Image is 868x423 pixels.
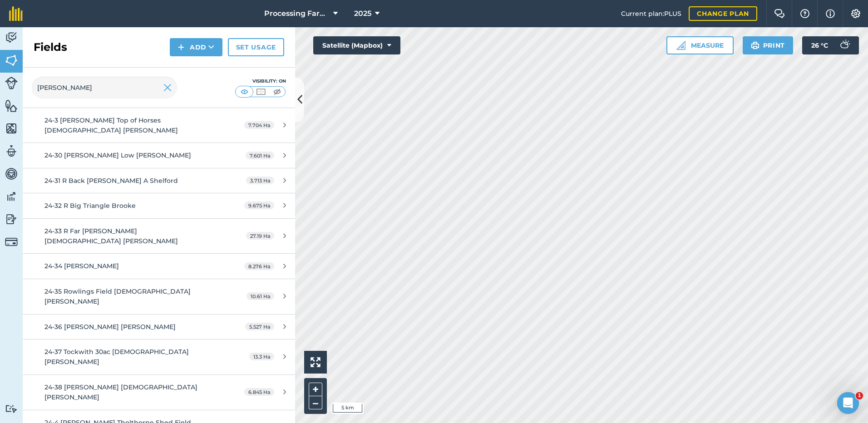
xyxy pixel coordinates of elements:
[44,116,178,134] span: 24-3 [PERSON_NAME] Top of Horses [DEMOGRAPHIC_DATA] [PERSON_NAME]
[170,38,222,56] button: Add
[44,227,178,245] span: 24-33 R Far [PERSON_NAME] [DEMOGRAPHIC_DATA] [PERSON_NAME]
[835,36,853,54] img: svg+xml;base64,PD94bWwgdmVyc2lvbj0iMS4wIiBlbmNvZGluZz0idXRmLTgiPz4KPCEtLSBHZW5lcmF0b3I6IEFkb2JlIE...
[5,54,18,67] img: svg+xml;base64,PHN2ZyB4bWxucz0iaHR0cDovL3d3dy53My5vcmcvMjAwMC9zdmciIHdpZHRoPSI1NiIgaGVpZ2h0PSI2MC...
[23,279,295,314] a: 24-35 Rowlings Field [DEMOGRAPHIC_DATA] [PERSON_NAME]10.61 Ha
[44,202,136,210] span: 24-32 R Big Triangle Brooke
[23,315,295,339] a: 24-36 [PERSON_NAME] [PERSON_NAME]5.527 Ha
[313,36,400,54] button: Satellite (Mapbox)
[850,9,861,18] img: A cog icon
[751,40,759,51] img: svg+xml;base64,PHN2ZyB4bWxucz0iaHR0cDovL3d3dy53My5vcmcvMjAwMC9zdmciIHdpZHRoPSIxOSIgaGVpZ2h0PSIyNC...
[244,202,274,209] span: 9.675 Ha
[5,122,18,135] img: svg+xml;base64,PHN2ZyB4bWxucz0iaHR0cDovL3d3dy53My5vcmcvMjAwMC9zdmciIHdpZHRoPSI1NiIgaGVpZ2h0PSI2MC...
[5,236,18,248] img: svg+xml;base64,PD94bWwgdmVyc2lvbj0iMS4wIiBlbmNvZGluZz0idXRmLTgiPz4KPCEtLSBHZW5lcmF0b3I6IEFkb2JlIE...
[5,212,18,226] img: svg+xml;base64,PD94bWwgdmVyc2lvbj0iMS4wIiBlbmNvZGluZz0idXRmLTgiPz4KPCEtLSBHZW5lcmF0b3I6IEFkb2JlIE...
[811,36,828,54] span: 26 ° C
[5,167,18,181] img: svg+xml;base64,PD94bWwgdmVyc2lvbj0iMS4wIiBlbmNvZGluZz0idXRmLTgiPz4KPCEtLSBHZW5lcmF0b3I6IEFkb2JlIE...
[178,42,184,53] img: svg+xml;base64,PHN2ZyB4bWxucz0iaHR0cDovL3d3dy53My5vcmcvMjAwMC9zdmciIHdpZHRoPSIxNCIgaGVpZ2h0PSIyNC...
[34,40,67,54] h2: Fields
[264,8,330,19] span: Processing Farms
[23,254,295,278] a: 24-34 [PERSON_NAME]8.276 Ha
[5,31,18,44] img: svg+xml;base64,PD94bWwgdmVyc2lvbj0iMS4wIiBlbmNvZGluZz0idXRmLTgiPz4KPCEtLSBHZW5lcmF0b3I6IEFkb2JlIE...
[354,8,371,19] span: 2025
[5,404,18,413] img: svg+xml;base64,PD94bWwgdmVyc2lvbj0iMS4wIiBlbmNvZGluZz0idXRmLTgiPz4KPCEtLSBHZW5lcmF0b3I6IEFkb2JlIE...
[44,151,191,159] span: 24-30 [PERSON_NAME] Low [PERSON_NAME]
[163,82,172,93] img: svg+xml;base64,PHN2ZyB4bWxucz0iaHR0cDovL3d3dy53My5vcmcvMjAwMC9zdmciIHdpZHRoPSIyMiIgaGVpZ2h0PSIzMC...
[23,193,295,218] a: 24-32 R Big Triangle Brooke9.675 Ha
[244,262,274,270] span: 8.276 Ha
[246,177,274,184] span: 3.713 Ha
[799,9,810,18] img: A question mark icon
[247,292,274,300] span: 10.61 Ha
[774,9,785,18] img: Two speech bubbles overlapping with the left bubble in the forefront
[621,9,681,19] span: Current plan : PLUS
[23,108,295,143] a: 24-3 [PERSON_NAME] Top of Horses [DEMOGRAPHIC_DATA] [PERSON_NAME]7.704 Ha
[23,339,295,374] a: 24-37 Tockwith 30ac [DEMOGRAPHIC_DATA] [PERSON_NAME]13.3 Ha
[244,388,274,396] span: 6.845 Ha
[23,375,295,410] a: 24-38 [PERSON_NAME] [DEMOGRAPHIC_DATA] [PERSON_NAME]6.845 Ha
[837,392,859,414] iframe: Intercom live chat
[311,357,321,367] img: Four arrows, one pointing top left, one top right, one bottom right and the last bottom left
[235,78,286,85] div: Visibility: On
[249,353,274,360] span: 13.3 Ha
[246,152,274,159] span: 7.601 Ha
[271,87,283,96] img: svg+xml;base64,PHN2ZyB4bWxucz0iaHR0cDovL3d3dy53My5vcmcvMjAwMC9zdmciIHdpZHRoPSI1MCIgaGVpZ2h0PSI0MC...
[246,232,274,240] span: 27.19 Ha
[5,144,18,158] img: svg+xml;base64,PD94bWwgdmVyc2lvbj0iMS4wIiBlbmNvZGluZz0idXRmLTgiPz4KPCEtLSBHZW5lcmF0b3I6IEFkb2JlIE...
[239,87,250,96] img: svg+xml;base64,PHN2ZyB4bWxucz0iaHR0cDovL3d3dy53My5vcmcvMjAwMC9zdmciIHdpZHRoPSI1MCIgaGVpZ2h0PSI0MC...
[255,87,266,96] img: svg+xml;base64,PHN2ZyB4bWxucz0iaHR0cDovL3d3dy53My5vcmcvMjAwMC9zdmciIHdpZHRoPSI1MCIgaGVpZ2h0PSI0MC...
[666,36,734,54] button: Measure
[244,121,274,129] span: 7.704 Ha
[44,262,119,270] span: 24-34 [PERSON_NAME]
[676,41,686,50] img: Ruler icon
[9,6,23,21] img: fieldmargin Logo
[826,8,835,19] img: svg+xml;base64,PHN2ZyB4bWxucz0iaHR0cDovL3d3dy53My5vcmcvMjAwMC9zdmciIHdpZHRoPSIxNyIgaGVpZ2h0PSIxNy...
[743,36,794,54] button: Print
[23,143,295,167] a: 24-30 [PERSON_NAME] Low [PERSON_NAME]7.601 Ha
[5,99,18,113] img: svg+xml;base64,PHN2ZyB4bWxucz0iaHR0cDovL3d3dy53My5vcmcvMjAwMC9zdmciIHdpZHRoPSI1NiIgaGVpZ2h0PSI2MC...
[32,77,177,98] input: Search
[309,396,322,409] button: –
[44,348,189,366] span: 24-37 Tockwith 30ac [DEMOGRAPHIC_DATA] [PERSON_NAME]
[23,168,295,193] a: 24-31 R Back [PERSON_NAME] A Shelford3.713 Ha
[228,38,284,56] a: Set usage
[23,219,295,254] a: 24-33 R Far [PERSON_NAME] [DEMOGRAPHIC_DATA] [PERSON_NAME]27.19 Ha
[689,6,757,21] a: Change plan
[5,77,18,89] img: svg+xml;base64,PD94bWwgdmVyc2lvbj0iMS4wIiBlbmNvZGluZz0idXRmLTgiPz4KPCEtLSBHZW5lcmF0b3I6IEFkb2JlIE...
[44,323,176,331] span: 24-36 [PERSON_NAME] [PERSON_NAME]
[44,287,191,305] span: 24-35 Rowlings Field [DEMOGRAPHIC_DATA] [PERSON_NAME]
[5,190,18,203] img: svg+xml;base64,PD94bWwgdmVyc2lvbj0iMS4wIiBlbmNvZGluZz0idXRmLTgiPz4KPCEtLSBHZW5lcmF0b3I6IEFkb2JlIE...
[856,392,863,399] span: 1
[44,383,197,401] span: 24-38 [PERSON_NAME] [DEMOGRAPHIC_DATA] [PERSON_NAME]
[309,383,322,396] button: +
[44,177,178,185] span: 24-31 R Back [PERSON_NAME] A Shelford
[245,323,274,330] span: 5.527 Ha
[802,36,859,54] button: 26 °C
